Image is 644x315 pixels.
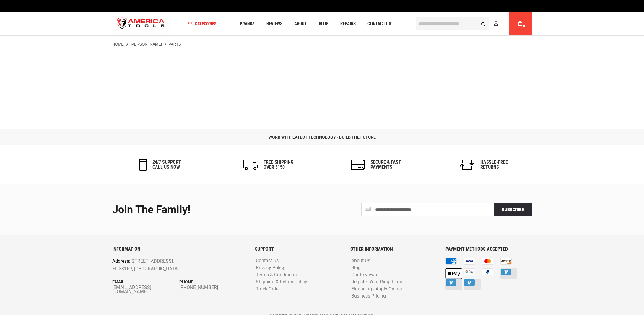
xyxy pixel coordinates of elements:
[350,293,387,299] a: Business Pricing
[188,22,217,26] span: Categories
[112,246,246,252] h6: INFORMATION
[515,12,526,35] a: 0
[254,258,280,264] a: Contact Us
[367,22,391,26] span: Contact Us
[340,22,356,26] span: Repairs
[294,22,307,26] span: About
[152,160,181,170] h6: 24/7 support call us now
[365,20,394,28] a: Contact Us
[350,272,378,278] a: Our Reviews
[112,258,219,273] p: [STREET_ADDRESS], FL 33169, [GEOGRAPHIC_DATA]
[350,286,403,292] a: Financing - Apply Online
[254,265,287,271] a: Privacy Policy
[480,160,508,170] h6: Hassle-Free Returns
[238,20,257,28] a: Brands
[130,42,162,47] a: [PERSON_NAME]
[445,246,532,252] h6: PAYMENT METHODS ACCEPTED
[350,265,362,271] a: Blog
[254,286,281,292] a: Track Order
[266,22,282,26] span: Reviews
[240,22,255,26] span: Brands
[350,246,437,252] h6: OTHER INFORMATION
[350,279,405,285] a: Register Your Ridgid Tool
[112,285,179,294] a: [EMAIL_ADDRESS][DOMAIN_NAME]
[477,18,489,29] button: Search
[502,207,524,212] span: Subscribe
[370,160,401,170] h6: secure & fast payments
[264,160,293,170] h6: Free Shipping Over $150
[112,204,318,216] div: Join the Family!
[112,13,170,35] img: America Tools
[264,20,285,28] a: Reviews
[494,203,532,216] button: Subscribe
[319,22,328,26] span: Blog
[112,279,179,285] p: Email
[186,20,219,28] a: Categories
[254,272,298,278] a: Terms & Conditions
[179,279,246,285] p: Phone
[168,42,181,46] strong: PARTS
[316,20,331,28] a: Blog
[179,285,246,290] a: [PHONE_NUMBER]
[112,259,130,264] span: Address:
[350,258,372,264] a: About Us
[255,246,341,252] h6: SUPPORT
[112,13,170,35] a: store logo
[112,42,124,47] a: Home
[523,25,525,28] span: 0
[254,279,309,285] a: Shipping & Return Policy
[338,20,358,28] a: Repairs
[292,20,310,28] a: About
